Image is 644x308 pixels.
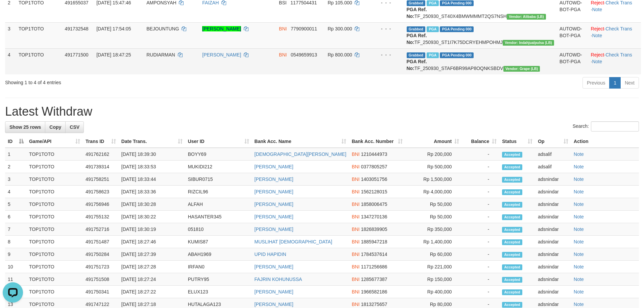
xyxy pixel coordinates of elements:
span: Copy 1285677387 to clipboard [361,277,387,282]
span: Copy 1813275657 to clipboard [361,302,387,307]
th: Amount: activate to sort column ascending [405,135,462,148]
span: BNI [352,277,359,282]
td: Rp 500,000 [405,161,462,173]
td: adsnindar [535,273,571,286]
td: [DATE] 18:27:28 [119,261,185,273]
td: - [462,248,499,261]
a: Note [574,252,584,257]
td: - [462,161,499,173]
label: Search: [573,121,639,132]
span: BNI [279,26,287,31]
td: - [462,273,499,286]
th: ID: activate to sort column descending [5,135,26,148]
a: [PERSON_NAME] [255,264,293,269]
span: BNI [352,227,359,232]
span: Show 25 rows [9,124,41,130]
a: Note [574,289,584,294]
th: Date Trans.: activate to sort column ascending [119,135,185,148]
a: [PERSON_NAME] [255,289,293,294]
td: [DATE] 18:30:22 [119,211,185,223]
span: Marked by adsalif [427,26,438,32]
td: SIBUR0715 [185,173,252,186]
a: Next [620,77,639,89]
td: TOP1TOTO [26,248,83,261]
th: Action [571,135,639,148]
td: [DATE] 18:30:19 [119,223,185,236]
td: 1 [5,148,26,161]
td: TOP1TOTO [26,186,83,198]
b: PGA Ref. No: [407,59,427,71]
td: 4 [5,186,26,198]
td: [DATE] 18:33:53 [119,161,185,173]
a: Note [592,7,602,12]
span: BNI [279,52,287,57]
td: Rp 50,000 [405,211,462,223]
td: TOP1TOTO [26,273,83,286]
span: Copy 0377805257 to clipboard [361,164,387,169]
a: Previous [582,77,610,89]
span: [DATE] 18:47:25 [96,52,131,57]
span: BNI [352,202,359,207]
span: RUDIARMAN [146,52,175,57]
span: Vendor URL: https://dashboard.q2checkout.com/secure [507,14,546,20]
a: Note [574,189,584,194]
a: Note [574,164,584,169]
td: 491762162 [83,148,119,161]
a: [PERSON_NAME] [255,214,293,219]
td: 051810 [185,223,252,236]
td: RIZCIL96 [185,186,252,198]
span: Copy 1347270136 to clipboard [361,214,387,219]
a: [PERSON_NAME] [202,26,241,31]
td: 491739314 [83,161,119,173]
td: Rp 1,400,000 [405,236,462,248]
a: [PERSON_NAME] [255,176,293,182]
td: 491756946 [83,198,119,211]
td: - [462,173,499,186]
td: MUKIDI212 [185,161,252,173]
td: TOP1TOTO [26,173,83,186]
span: Accepted [502,252,522,258]
td: 3 [5,173,26,186]
td: [DATE] 18:27:46 [119,236,185,248]
td: TOP1TOTO [26,236,83,248]
span: BNI [352,264,359,269]
td: adsalif [535,148,571,161]
span: PGA Pending [440,52,474,58]
td: TOP1TOTO [16,48,62,74]
h1: Latest Withdraw [5,105,639,118]
span: BEJOUNTUNG [146,26,179,31]
span: Accepted [502,164,522,170]
span: Accepted [502,264,522,270]
a: Note [574,202,584,207]
td: 7 [5,223,26,236]
input: Search: [591,121,639,132]
a: Note [574,302,584,307]
td: - [462,286,499,298]
td: · · [588,22,641,48]
a: Note [574,214,584,219]
td: TF_250930_STAF6BR99AP8OQNKSBDV [404,48,557,74]
td: Rp 400,000 [405,286,462,298]
span: BNI [352,252,359,257]
td: 491751508 [83,273,119,286]
td: - [462,236,499,248]
td: Rp 60,000 [405,248,462,261]
td: 491751723 [83,261,119,273]
td: Rp 200,000 [405,148,462,161]
td: adsnindar [535,261,571,273]
button: Open LiveChat chat widget [3,3,23,23]
td: 491751487 [83,236,119,248]
span: Accepted [502,177,522,183]
td: [DATE] 18:27:39 [119,248,185,261]
td: IRFAN0 [185,261,252,273]
a: [DEMOGRAPHIC_DATA][PERSON_NAME] [255,151,347,157]
td: AUTOWD-BOT-PGA [557,22,588,48]
td: 4 [5,48,16,74]
a: 1 [609,77,621,89]
span: Copy 1210444973 to clipboard [361,151,387,157]
span: Marked by adsnindar [427,52,438,58]
span: BNI [352,151,359,157]
span: Accepted [502,239,522,245]
span: Grabbed [407,52,426,58]
td: 491750341 [83,286,119,298]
